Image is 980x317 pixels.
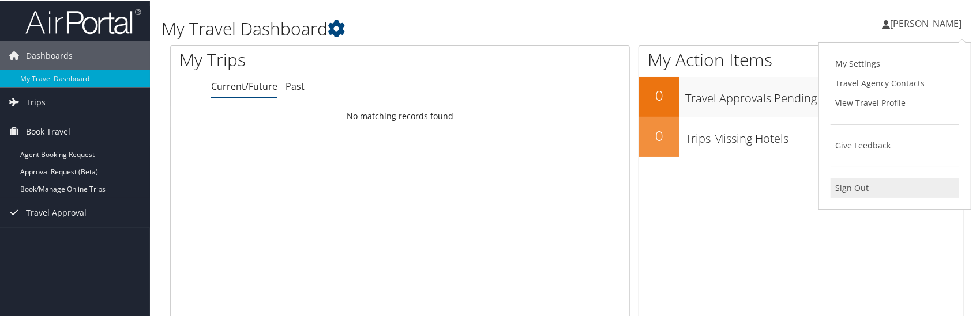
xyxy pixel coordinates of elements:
[179,47,430,71] h1: My Trips
[639,47,964,71] h1: My Action Items
[831,73,959,93] a: Travel Agency Contacts
[26,117,70,146] span: Book Travel
[685,124,964,146] h3: Trips Missing Hotels
[286,79,305,92] a: Past
[639,85,679,105] h2: 0
[162,16,703,40] h1: My Travel Dashboard
[890,17,962,29] span: [PERSON_NAME]
[831,178,959,197] a: Sign Out
[211,79,277,92] a: Current/Future
[831,135,959,155] a: Give Feedback
[25,7,141,35] img: airportal-logo.png
[171,105,629,126] td: No matching records found
[685,84,964,106] h3: Travel Approvals Pending (Advisor Booked)
[26,41,73,70] span: Dashboards
[831,93,959,112] a: View Travel Profile
[831,54,959,73] a: My Settings
[639,125,679,145] h2: 0
[882,6,973,40] a: [PERSON_NAME]
[639,116,964,156] a: 0Trips Missing Hotels
[639,76,964,116] a: 0Travel Approvals Pending (Advisor Booked)
[26,87,46,116] span: Trips
[26,198,87,227] span: Travel Approval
